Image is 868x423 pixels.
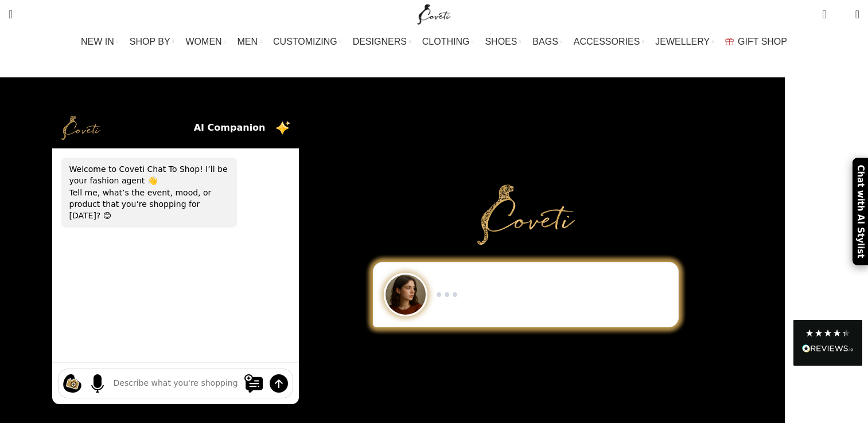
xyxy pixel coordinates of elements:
[273,36,337,47] span: CUSTOMIZING
[802,344,854,352] img: REVIEWS.io
[353,36,407,47] span: DESIGNERS
[3,30,865,53] div: Main navigation
[835,3,847,26] div: My Wishlist
[130,36,170,47] span: SHOP BY
[485,36,517,47] span: SHOES
[655,30,714,53] a: JEWELLERY
[793,320,862,366] div: Read All Reviews
[816,3,832,26] a: 0
[422,30,474,53] a: CLOTHING
[273,30,341,53] a: CUSTOMIZING
[415,9,453,18] a: Site logo
[574,30,644,53] a: ACCESSORIES
[532,30,562,53] a: BAGS
[655,36,710,47] span: JEWELLERY
[238,30,262,53] a: MEN
[725,30,787,53] a: GIFT SHOP
[823,6,832,14] span: 0
[532,36,558,47] span: BAGS
[485,30,521,53] a: SHOES
[738,36,787,47] span: GIFT SHOP
[81,36,114,47] span: NEW IN
[422,36,470,47] span: CLOTHING
[477,185,575,244] img: Primary Gold
[81,30,118,53] a: NEW IN
[3,3,18,26] a: Search
[802,342,854,357] div: Read All Reviews
[130,30,174,53] a: SHOP BY
[238,36,258,47] span: MEN
[365,262,687,327] div: Chat to Shop demo
[353,30,411,53] a: DESIGNERS
[805,328,851,338] div: 4.28 Stars
[574,36,640,47] span: ACCESSORIES
[725,38,734,45] img: GiftBag
[186,36,222,47] span: WOMEN
[186,30,226,53] a: WOMEN
[838,11,846,20] span: 0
